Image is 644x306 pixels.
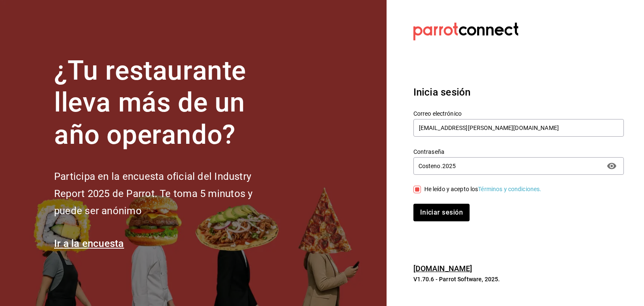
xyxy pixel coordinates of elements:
h3: Inicia sesión [413,85,624,100]
h2: Participa en la encuesta oficial del Industry Report 2025 de Parrot. Te toma 5 minutos y puede se... [54,168,280,219]
button: Iniciar sesión [413,204,470,221]
div: He leído y acepto los [424,185,542,194]
input: Ingresa tu correo electrónico [413,119,624,137]
label: Contraseña [413,148,624,154]
input: Ingresa tu contraseña [413,158,601,174]
a: [DOMAIN_NAME] [413,264,473,273]
h1: ¿Tu restaurante lleva más de un año operando? [54,55,280,151]
a: Términos y condiciones. [478,186,541,192]
label: Correo electrónico [413,110,624,116]
button: passwordField [605,159,619,173]
a: Ir a la encuesta [54,238,124,249]
p: V1.70.6 - Parrot Software, 2025. [413,275,624,283]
